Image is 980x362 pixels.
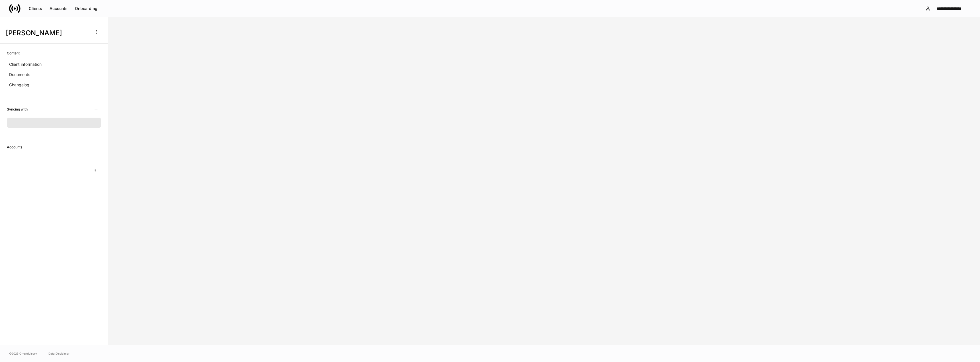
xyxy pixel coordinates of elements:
a: Changelog [7,80,101,90]
h6: Accounts [7,144,22,150]
a: Client information [7,59,101,69]
div: Clients [29,7,42,11]
span: © 2025 OneAdvisory [9,351,37,356]
h3: [PERSON_NAME] [6,28,88,38]
div: Onboarding [75,7,97,11]
button: Accounts [46,4,71,13]
p: Documents [9,72,30,77]
a: Data Disclaimer [48,351,70,356]
button: Onboarding [71,4,101,13]
button: Clients [25,4,46,13]
h6: Content [7,50,20,56]
p: Client information [9,62,42,67]
p: Changelog [9,82,29,88]
div: Accounts [50,7,68,11]
h6: Syncing with [7,107,28,112]
a: Documents [7,69,101,80]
